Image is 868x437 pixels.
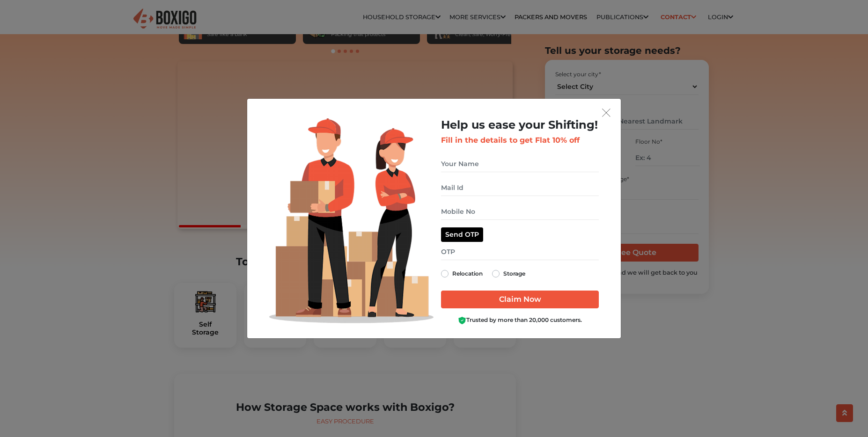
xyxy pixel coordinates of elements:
[602,109,611,117] img: exit
[452,268,483,279] label: Relocation
[458,316,466,325] img: Boxigo Customer Shield
[441,180,599,196] input: Mail Id
[269,118,434,323] img: Lead Welcome Image
[441,156,599,172] input: Your Name
[441,118,599,132] h2: Help us ease your Shifting!
[441,244,599,260] input: OTP
[441,204,599,220] input: Mobile No
[503,268,525,279] label: Storage
[441,227,483,242] button: Send OTP
[441,316,599,325] div: Trusted by more than 20,000 customers.
[441,136,599,145] h3: Fill in the details to get Flat 10% off
[441,291,599,308] input: Claim Now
